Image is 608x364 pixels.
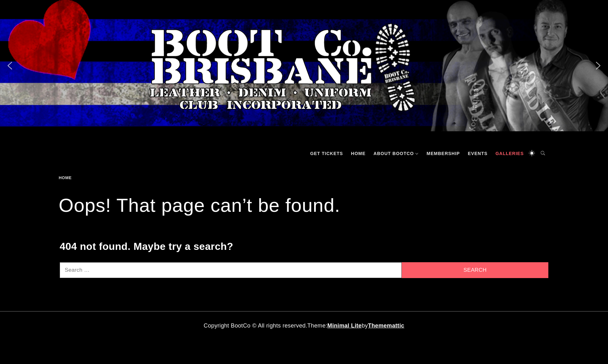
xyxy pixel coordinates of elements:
[307,144,346,163] a: GET TICKETS
[59,175,74,180] a: Home
[60,240,548,252] h2: 404 not found. Maybe try a search?
[55,321,553,330] div: Theme: by
[5,61,15,71] img: previous arrow
[327,322,362,329] a: Minimal Lite
[402,262,548,278] input: Search
[423,144,463,163] a: Membership
[465,144,491,163] a: Events
[59,193,549,218] h1: Oops! That page can’t be found.
[370,144,422,163] a: About BootCo
[59,176,118,180] div: Breadcrumbs
[204,322,307,329] span: Copyright BootCo © All rights reserved.
[593,61,603,71] img: next arrow
[348,144,369,163] a: Home
[492,144,527,163] a: Galleries
[368,322,404,329] a: Thememattic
